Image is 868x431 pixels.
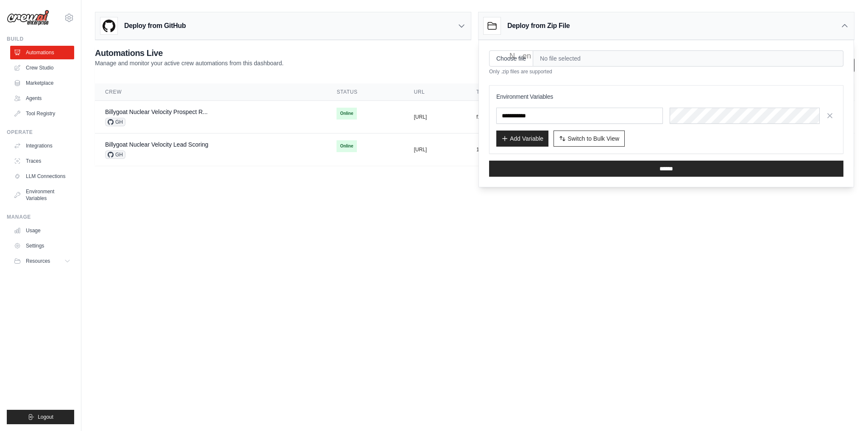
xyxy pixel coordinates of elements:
[826,390,868,431] iframe: Chat Widget
[507,21,570,31] h3: Deploy from Zip File
[10,92,74,105] a: Agents
[496,131,548,147] button: Add Variable
[337,140,356,152] span: Online
[10,185,74,205] a: Environment Variables
[124,21,186,31] h3: Deploy from GitHub
[105,108,208,115] a: Billygoat Nuclear Velocity Prospect R...
[105,118,125,126] span: GH
[95,59,284,67] p: Manage and monitor your active crew automations from this dashboard.
[10,239,74,253] a: Settings
[326,83,403,101] th: Status
[10,254,74,268] button: Resources
[105,141,209,148] a: Billygoat Nuclear Velocity Lead Scoring
[10,139,74,153] a: Integrations
[403,83,466,101] th: URL
[476,114,505,120] button: f12667...
[10,107,74,120] a: Tool Registry
[100,17,117,34] img: GitHub Logo
[38,414,53,420] span: Logout
[337,108,356,120] span: Online
[533,50,843,67] span: No file selected
[489,68,843,75] p: Only .zip files are supported
[95,47,284,59] h2: Automations Live
[496,92,836,101] h3: Environment Variables
[10,46,74,59] a: Automations
[568,134,619,143] span: Switch to Bulk View
[10,154,74,168] a: Traces
[554,131,625,147] button: Switch to Bulk View
[7,129,74,136] div: Operate
[466,83,601,101] th: Token
[7,214,74,220] div: Manage
[489,50,533,67] input: Choose file
[7,410,74,424] button: Logout
[7,10,49,26] img: Logo
[105,150,125,159] span: GH
[10,170,74,183] a: LLM Connections
[10,224,74,237] a: Usage
[10,61,74,75] a: Crew Studio
[476,146,504,153] button: 1ac8f8...
[95,83,326,101] th: Crew
[26,258,50,264] span: Resources
[10,76,74,90] a: Marketplace
[7,36,74,42] div: Build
